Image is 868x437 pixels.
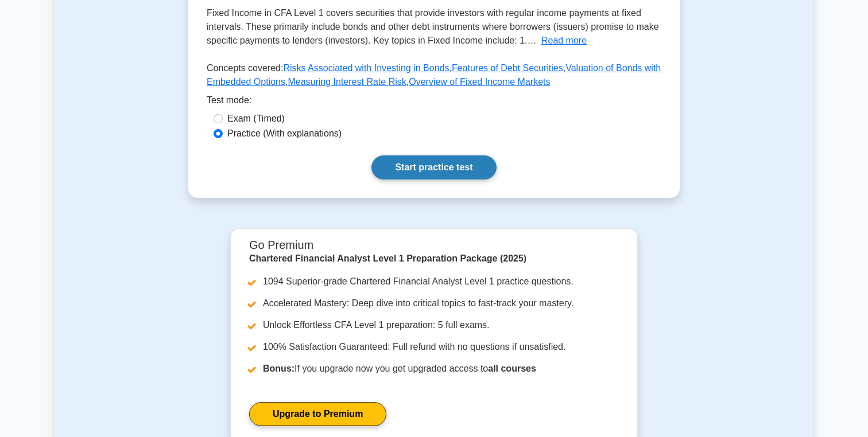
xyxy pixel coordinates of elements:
div: Test mode: [207,93,661,112]
a: Measuring Interest Rate Risk [288,77,406,87]
p: Concepts covered: , , , , [207,61,661,93]
span: Fixed Income in CFA Level 1 covers securities that provide investors with regular income payments... [207,8,659,45]
a: Features of Debt Securities [452,63,563,73]
button: Read more [541,34,587,48]
a: Risks Associated with Investing in Bonds [283,63,449,73]
a: Overview of Fixed Income Markets [409,77,550,87]
label: Exam (Timed) [227,112,285,126]
a: Start practice test [371,155,496,180]
a: Upgrade to Premium [249,402,386,426]
label: Practice (With explanations) [227,127,342,141]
